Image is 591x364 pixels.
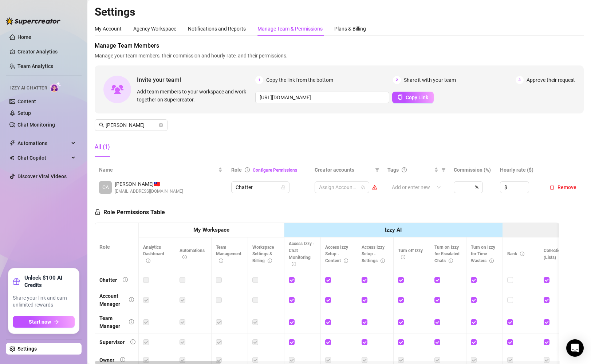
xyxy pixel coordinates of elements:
span: Turn off Izzy [398,248,423,260]
span: info-circle [120,357,125,362]
span: Tags [387,166,399,174]
strong: My Workspace [193,227,229,233]
span: warning [372,185,377,190]
button: Copy Link [392,92,434,103]
a: Creator Analytics [17,46,76,57]
span: copy [398,95,403,100]
span: info-circle [292,262,296,266]
div: All (1) [95,143,110,151]
span: Share your link and earn unlimited rewards [13,295,75,309]
span: Creator accounts [315,166,372,174]
span: team [361,185,365,189]
div: Plans & Billing [334,25,366,33]
a: Discover Viral Videos [17,173,67,179]
a: Setup [17,110,31,116]
span: gift [13,278,20,285]
div: Supervisor [99,338,125,346]
span: thunderbolt [9,140,15,146]
span: info-circle [182,255,187,259]
span: info-circle [520,252,524,256]
h5: Role Permissions Table [95,208,165,217]
span: Start now [29,319,51,325]
span: [EMAIL_ADDRESS][DOMAIN_NAME] [115,188,183,195]
span: Approve their request [527,76,575,84]
span: Access Izzy Setup - Content [325,245,348,264]
span: 2 [393,76,401,84]
a: Home [17,34,31,40]
span: filter [375,168,379,172]
span: info-circle [559,255,563,259]
span: info-circle [130,339,135,344]
a: Chat Monitoring [17,122,55,128]
span: Chatter [236,182,285,193]
span: Copy the link from the bottom [266,76,333,84]
span: Manage your team members, their commission and hourly rate, and their permissions. [95,52,584,60]
span: Turn on Izzy for Escalated Chats [434,245,460,264]
span: question-circle [402,167,407,172]
div: Notifications and Reports [188,25,246,33]
span: info-circle [146,259,150,263]
span: info-circle [401,255,405,259]
span: Automations [17,137,69,149]
span: info-circle [449,259,453,263]
a: Content [17,99,36,104]
span: Automations [180,248,205,260]
span: info-circle [129,319,134,324]
div: My Account [95,25,122,33]
div: Chatter [99,276,117,284]
span: Turn on Izzy for Time Wasters [471,245,495,264]
span: 3 [516,76,524,84]
span: Access Izzy - Chat Monitoring [289,241,315,267]
span: info-circle [129,297,134,302]
span: info-circle [268,259,272,263]
span: filter [441,168,446,172]
th: Hourly rate ($) [496,163,542,177]
span: Access Izzy Setup - Settings [362,245,385,264]
th: Name [95,163,227,177]
span: Name [99,166,217,174]
span: Collections (Lists) [544,248,566,260]
div: Owner [99,356,114,364]
div: Account Manager [99,292,123,308]
a: Settings [17,346,37,352]
span: [PERSON_NAME] 🇹🇼 [115,180,183,188]
span: info-circle [123,277,128,282]
span: filter [374,164,381,175]
span: Analytics Dashboard [143,245,164,264]
img: AI Chatter [50,82,61,92]
a: Team Analytics [17,63,53,69]
span: info-circle [489,259,494,263]
span: Workspace Settings & Billing [252,245,274,264]
button: close-circle [159,123,163,127]
div: Agency Workspace [133,25,176,33]
img: logo-BBDzfeDw.svg [6,17,60,25]
th: Role [95,223,139,271]
div: Team Manager [99,314,123,330]
span: Team Management [216,245,241,264]
span: Bank [507,251,524,256]
span: arrow-right [54,319,59,324]
strong: Izzy AI [385,227,402,233]
span: Role [231,167,242,173]
span: Invite your team! [137,75,255,84]
span: search [99,123,104,128]
span: lock [95,209,101,215]
span: Izzy AI Chatter [10,85,47,92]
span: info-circle [344,259,348,263]
div: Manage Team & Permissions [257,25,323,33]
span: info-circle [245,167,250,172]
span: lock [281,185,285,189]
span: Chat Copilot [17,152,69,164]
span: 1 [255,76,263,84]
h2: Settings [95,5,584,19]
div: Open Intercom Messenger [566,339,584,357]
span: Share it with your team [404,76,456,84]
img: Chat Copilot [9,155,14,160]
a: Configure Permissions [253,168,297,173]
input: Search members [106,121,157,129]
button: Start nowarrow-right [13,316,75,328]
span: Remove [557,184,576,190]
span: Manage Team Members [95,41,584,50]
strong: Unlock $100 AI Credits [24,274,75,289]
